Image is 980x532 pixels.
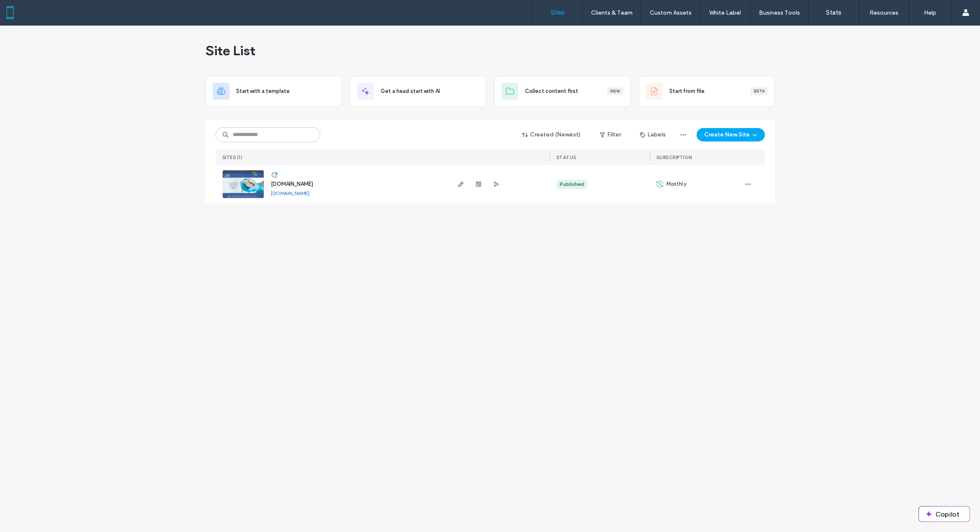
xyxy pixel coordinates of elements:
[350,76,486,107] div: Get a head start with AI
[591,9,633,16] label: Clients & Team
[381,87,440,95] span: Get a head start with AI
[697,128,765,141] button: Create New Site
[607,87,623,95] div: New
[525,87,578,95] span: Collect content first
[222,154,243,160] span: SITES (1)
[656,154,692,160] span: SUBSCRIPTION
[556,154,576,160] span: STATUS
[919,506,970,522] button: Copilot
[709,9,741,16] label: White Label
[869,9,898,16] label: Resources
[206,42,255,59] span: Site List
[271,190,309,196] a: [DOMAIN_NAME]
[650,9,692,16] label: Custom Assets
[759,9,800,16] label: Business Tools
[550,9,565,16] label: Sites
[271,181,313,187] a: [DOMAIN_NAME]
[666,180,687,188] span: Monthly
[639,76,775,107] div: Start from fileBeta
[669,87,705,95] span: Start from file
[924,9,936,16] label: Help
[494,76,630,107] div: Collect content firstNew
[751,87,768,95] div: Beta
[633,128,673,141] button: Labels
[826,9,841,16] label: Stats
[515,128,588,141] button: Created (Newest)
[592,128,629,141] button: Filter
[560,180,584,188] div: Published
[236,87,290,95] span: Start with a template
[206,76,342,107] div: Start with a template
